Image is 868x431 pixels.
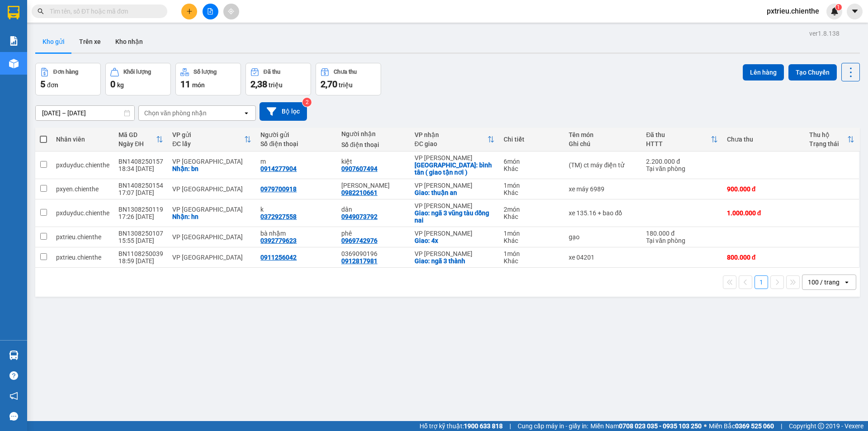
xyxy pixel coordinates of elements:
div: xe máy 6989 [569,185,637,193]
div: BN1308250119 [118,206,163,213]
span: 2,38 [250,79,267,90]
button: file-add [203,4,218,19]
span: Hỗ trợ kỹ thuật: [420,421,503,431]
div: Khác [504,213,560,220]
div: Khác [504,237,560,244]
button: Chưa thu2,70 triệu [316,63,381,95]
button: caret-down [847,4,863,19]
div: 6 món [504,158,560,165]
div: 0912817981 [341,257,377,265]
div: 0392779623 [260,237,297,244]
span: notification [9,392,18,400]
span: Miền Bắc [709,421,774,431]
img: icon-new-feature [830,7,839,15]
div: 100 / trang [808,278,840,287]
div: phê [341,230,406,237]
div: Thu hộ [809,131,847,138]
span: 2,70 [321,79,337,90]
div: VP [PERSON_NAME] [415,250,495,257]
div: 1.000.000 đ [727,209,800,217]
div: Nhận: hn [172,213,251,220]
div: HTTT [646,140,710,147]
div: Giao: 4x [415,237,495,244]
span: 1 [837,4,840,10]
div: Chưa thu [727,136,800,143]
div: VP [PERSON_NAME] [415,202,495,209]
span: pxtrieu.chienthe [759,5,826,17]
button: Kho nhận [108,31,150,52]
div: Tại văn phòng [646,237,717,244]
div: 0982210661 [341,189,377,196]
img: warehouse-icon [9,59,19,68]
span: question-circle [9,371,18,380]
span: | [509,421,511,431]
svg: open [243,109,250,117]
div: Nhận: bn [172,165,251,172]
div: VP nhận [415,131,487,138]
div: VP gửi [172,131,244,138]
div: Khối lượng [123,69,151,75]
button: aim [223,4,239,19]
div: 2 món [504,206,560,213]
button: Lên hàng [743,64,784,81]
button: Đã thu2,38 triệu [245,63,311,95]
div: 15:55 [DATE] [118,237,163,244]
div: gạo [569,233,637,241]
div: (TM) ct máy điện tử [569,161,637,169]
div: dân [341,206,406,213]
div: VP [GEOGRAPHIC_DATA] [172,233,251,241]
div: xe 04201 [569,254,637,261]
span: caret-down [851,7,859,15]
svg: open [843,279,850,286]
div: ĐC giao [415,140,487,147]
span: search [38,8,44,14]
button: Đơn hàng5đơn [35,63,101,95]
span: Miền Nam [590,421,702,431]
div: pxtrieu.chienthe [56,254,109,261]
div: 18:34 [DATE] [118,165,163,172]
div: BN1308250107 [118,230,163,237]
button: Số lượng11món [175,63,241,95]
div: ver 1.8.138 [809,28,840,38]
div: 0911256042 [260,254,297,261]
div: m [260,158,332,165]
span: triệu [339,81,353,89]
div: Khác [504,189,560,196]
span: triệu [269,81,283,89]
th: Toggle SortBy [410,128,499,152]
div: BN1108250039 [118,250,163,257]
div: Giao: bình tân ( giao tận nơi ) [415,161,495,176]
div: Giao: thuận an [415,189,495,196]
span: món [192,81,205,89]
span: kg [117,81,124,89]
button: Bộ lọc [259,102,307,121]
div: ĐC lấy [172,140,244,147]
div: Ghi chú [569,140,637,147]
img: warehouse-icon [9,350,19,360]
div: 18:59 [DATE] [118,257,163,265]
span: | [781,421,782,431]
div: 0949073792 [341,213,377,220]
div: xe 135.16 + bao đồ [569,209,637,217]
div: 2.200.000 đ [646,158,717,165]
div: Ngày ĐH [118,140,156,147]
div: Số điện thoại [341,141,406,148]
div: pxyen.chienthe [56,185,109,193]
th: Toggle SortBy [642,128,722,152]
div: Giao: ngã 3 vũng tàu đồng nai [415,209,495,224]
div: Chưa thu [334,69,357,75]
div: Nhân viên [56,136,109,143]
div: Chọn văn phòng nhận [144,109,207,118]
div: 0979700918 [260,185,297,193]
span: 5 [40,79,45,90]
div: Khác [504,165,560,172]
div: Chi tiết [504,136,560,143]
strong: 0708 023 035 - 0935 103 250 [619,422,702,430]
div: 180.000 đ [646,230,717,237]
button: 1 [755,275,768,289]
div: 17:26 [DATE] [118,213,163,220]
span: 11 [180,79,190,90]
div: VP [GEOGRAPHIC_DATA] [172,206,251,213]
img: logo-vxr [8,6,19,19]
span: aim [228,8,234,14]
